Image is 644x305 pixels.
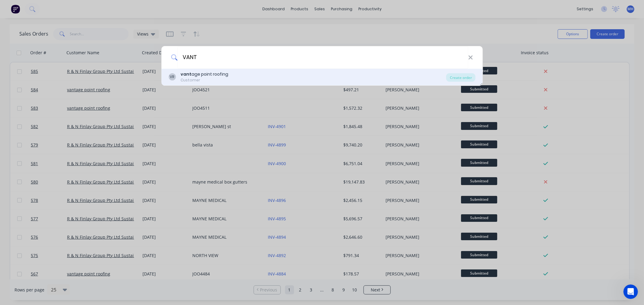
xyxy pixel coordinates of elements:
[181,77,228,83] div: Customer
[178,46,468,69] input: Enter a customer name to create a new order...
[623,285,638,299] iframe: Intercom live chat
[168,73,176,80] div: VR
[181,71,228,77] div: age point roofing
[181,71,191,77] b: vant
[446,73,476,82] div: Create order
